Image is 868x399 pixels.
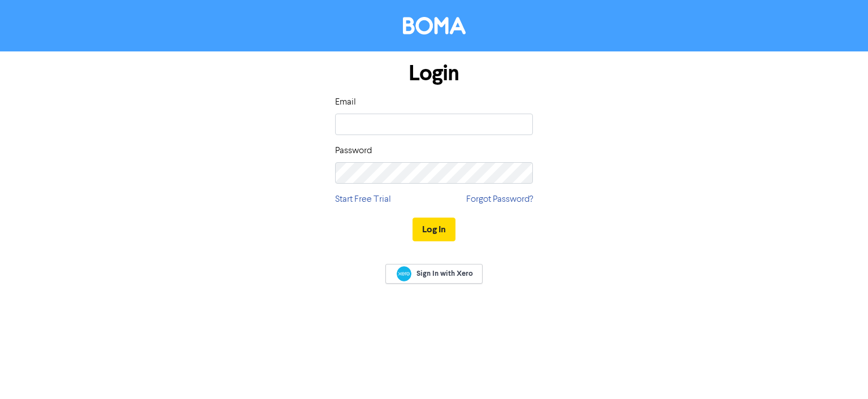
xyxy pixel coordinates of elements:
[335,193,391,206] a: Start Free Trial
[416,268,473,279] span: Sign In with Xero
[413,218,455,241] button: Log In
[403,17,466,34] img: BOMA Logo
[335,144,372,158] label: Password
[397,266,411,281] img: Xero logo
[385,264,483,284] a: Sign In with Xero
[466,193,533,206] a: Forgot Password?
[335,60,533,86] h1: Login
[335,96,356,109] label: Email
